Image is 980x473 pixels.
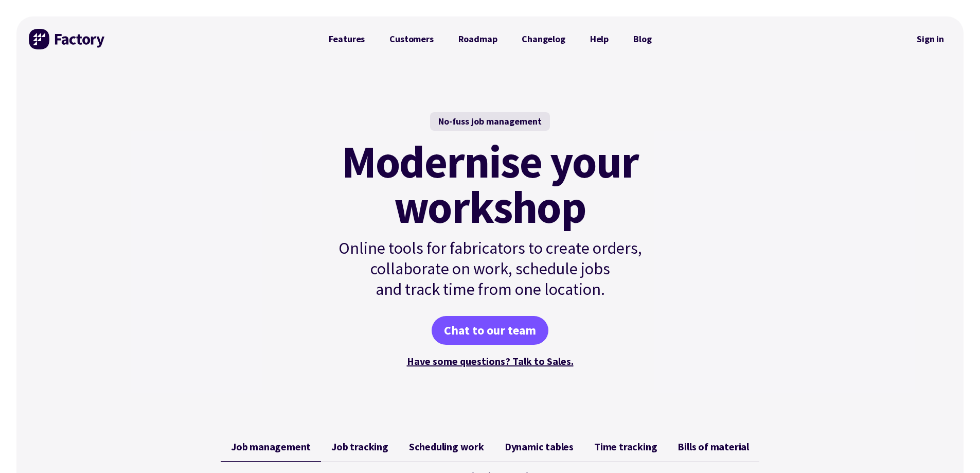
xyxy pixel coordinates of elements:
a: Sign in [910,27,951,51]
img: Factory [29,29,106,49]
a: Customers [377,29,446,49]
div: No-fuss job management [430,112,550,131]
a: Chat to our team [432,316,548,345]
a: Roadmap [446,29,510,49]
nav: Primary Navigation [316,29,664,49]
a: Changelog [509,29,577,49]
span: Scheduling work [409,441,484,453]
span: Dynamic tables [505,441,574,453]
p: Online tools for fabricators to create orders, collaborate on work, schedule jobs and track time ... [316,238,664,300]
a: Blog [621,29,664,49]
mark: Modernise your workshop [342,139,638,230]
a: Have some questions? Talk to Sales. [407,355,574,367]
span: Job management [231,441,311,453]
nav: Secondary Navigation [910,27,951,51]
span: Bills of material [678,441,749,453]
a: Features [316,29,378,49]
span: Job tracking [331,441,388,453]
span: Time tracking [594,441,657,453]
a: Help [578,29,621,49]
iframe: Chat Widget [929,424,980,473]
